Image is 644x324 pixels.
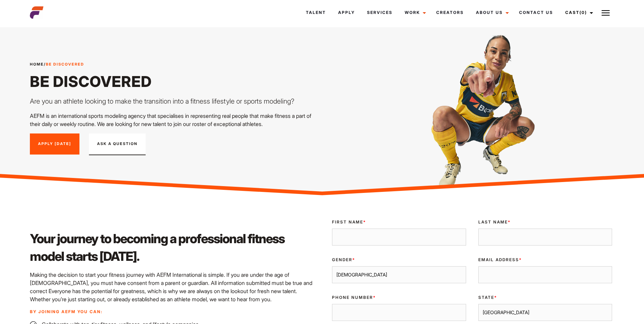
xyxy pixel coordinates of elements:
[332,219,466,225] label: First Name
[430,3,470,22] a: Creators
[30,112,318,128] p: AEFM is an international sports modeling agency that specialises in representing real people that...
[89,133,146,155] button: Ask A Question
[30,61,84,67] span: /
[30,133,79,155] a: Apply [DATE]
[470,3,513,22] a: About Us
[30,6,43,19] img: cropped-aefm-brand-fav-22-square.png
[30,62,44,67] a: Home
[30,72,318,91] h1: Be Discovered
[478,219,612,225] label: Last Name
[399,3,430,22] a: Work
[602,9,610,17] img: Burger icon
[513,3,559,22] a: Contact Us
[46,62,84,67] strong: Be Discovered
[332,3,361,22] a: Apply
[332,294,466,301] label: Phone Number
[579,10,587,15] span: (0)
[361,3,399,22] a: Services
[559,3,597,22] a: Cast(0)
[300,3,332,22] a: Talent
[332,257,466,263] label: Gender
[478,294,612,301] label: State
[478,257,612,263] label: Email Address
[30,271,318,303] p: Making the decision to start your fitness journey with AEFM International is simple. If you are u...
[30,309,318,315] p: By joining AEFM you can:
[30,230,318,265] h2: Your journey to becoming a professional fitness model starts [DATE].
[30,96,318,106] p: Are you an athlete looking to make the transition into a fitness lifestyle or sports modeling?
